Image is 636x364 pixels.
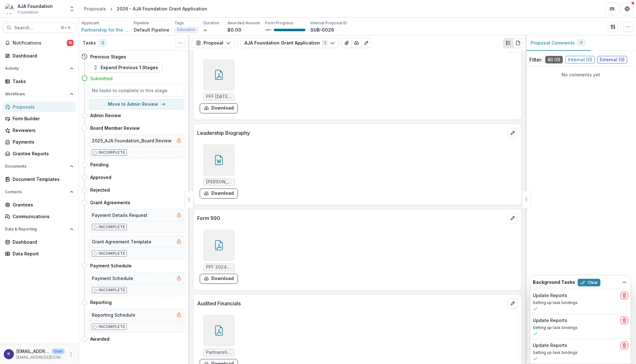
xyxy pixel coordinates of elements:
[3,174,76,184] a: Document Templates
[13,139,71,145] div: Payments
[533,318,567,323] h2: Update Reports
[14,25,57,31] span: Search...
[92,87,181,94] h5: No tasks to complete in this stage
[3,89,76,99] button: Open Workflows
[265,20,293,26] p: Form Progress
[192,38,235,48] button: Proposal
[98,39,107,47] span: 0
[3,102,76,112] a: Proposals
[565,56,595,63] span: Internal ( 0 )
[526,35,591,51] button: Proposal Comments
[5,164,67,169] span: Documents
[621,292,628,299] button: delete
[13,52,71,59] div: Dashboard
[206,94,232,99] span: PFF [DATE] Org Chart.pdf
[310,27,334,33] p: SUB-0029
[529,71,632,78] p: No comments yet
[533,350,628,355] p: Setting up task bindings
[13,150,71,157] div: Grantee Reports
[206,350,232,355] span: Partnership For The Future Inc [DATE] FS.pdf
[578,279,600,286] button: Clear
[81,20,99,26] p: Applicant
[545,56,563,63] span: All ( 0 )
[597,56,627,63] span: External ( 0 )
[200,59,238,113] div: PFF [DATE] Org Chart.pdfdownload-form-response
[3,38,76,48] button: Notifications16
[84,5,106,12] div: Proposals
[3,63,76,74] button: Open Activity
[606,3,618,15] button: Partners
[13,104,71,110] div: Proposals
[134,20,149,26] p: Pipeline
[90,161,109,168] h4: Pending
[16,355,65,360] p: [EMAIL_ADDRESS][DOMAIN_NAME]
[13,239,71,245] div: Dashboard
[13,115,71,122] div: Form Builder
[90,75,113,82] h4: Submitted
[174,20,184,26] p: Tags
[5,227,67,231] span: Data & Reporting
[13,213,71,220] div: Communications
[200,230,238,284] div: PFF 2024 990.pdfdownload-form-response
[200,188,238,199] button: download-form-response
[81,27,129,33] a: Partnership for the Future
[513,38,523,48] button: PDF view
[342,38,352,48] button: View Attached Files
[90,187,110,193] h4: Rejected
[13,40,67,46] span: Notifications
[83,40,96,46] h3: Tasks
[508,213,518,223] button: edit
[177,27,196,32] span: Education
[200,144,238,199] div: [PERSON_NAME] brief bio 2025.docxdownload-form-response
[533,293,567,298] h2: Update Reports
[13,127,71,134] div: Reviewers
[200,103,238,113] button: download-form-response
[3,148,76,159] a: Grantee Reports
[92,312,135,318] h5: Reporting Schedule
[13,201,71,208] div: Grantees
[16,348,49,355] p: [EMAIL_ADDRESS][DOMAIN_NAME]
[5,4,15,14] img: AJA Foundation
[67,40,74,46] span: 16
[197,300,505,307] p: Audited Financials
[503,38,513,48] button: Plaintext view
[3,200,76,210] a: Grantees
[89,63,162,73] button: Expand Previous 1 Stages
[508,128,518,138] button: edit
[5,66,67,71] span: Activity
[200,274,238,284] button: download-form-response
[3,187,76,197] button: Open Contacts
[59,24,72,31] div: ⌘ + K
[203,20,219,26] p: Duration
[310,20,347,26] p: Internal Proposal ID
[98,287,125,293] p: Incomplete
[3,51,76,61] a: Dashboard
[90,336,109,342] h4: Awarded
[3,248,76,259] a: Data Report
[3,237,76,247] a: Dashboard
[90,112,121,119] h4: Admin Review
[90,199,130,206] h4: Grant Agreements
[533,325,628,331] p: Setting up task bindings
[3,23,76,33] button: Search...
[90,125,140,131] h4: Board Member Review
[508,298,518,308] button: edit
[67,350,75,358] button: More
[3,125,76,135] a: Reviewers
[206,179,232,185] span: [PERSON_NAME] brief bio 2025.docx
[89,99,184,109] button: Move to Admin Review
[5,190,67,194] span: Contacts
[227,27,241,33] p: $0.00
[580,40,583,45] span: 0
[134,27,169,33] p: Default Pipeline
[621,317,628,324] button: delete
[621,342,628,349] button: delete
[90,262,132,269] h4: Payment Schedule
[8,352,10,356] div: kjarrett@ajafoundation.org
[68,3,76,15] button: Open entity switcher
[92,137,172,144] h5: 2025_AJA Foundation_Board Review
[90,174,111,181] h4: Approved
[621,3,633,15] button: Get Help
[3,161,76,171] button: Open Documents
